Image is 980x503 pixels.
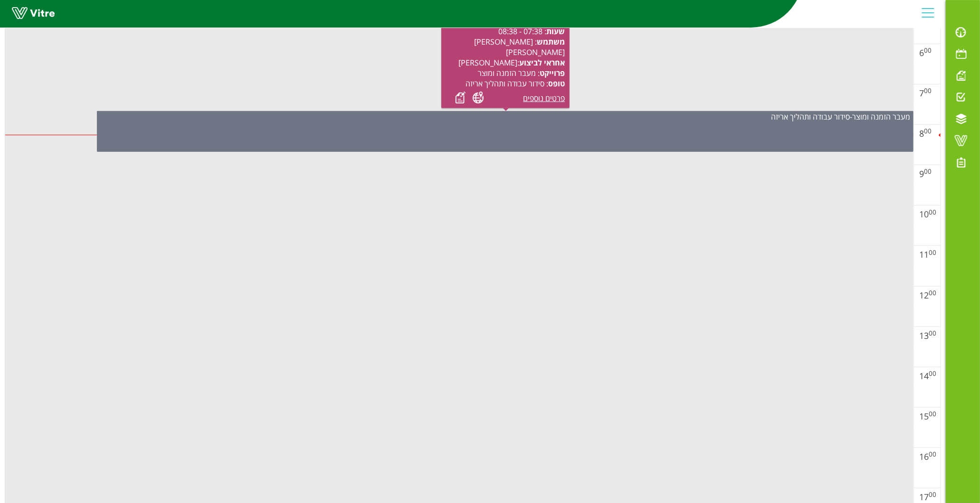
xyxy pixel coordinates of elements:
p: : [PERSON_NAME] [PERSON_NAME] [456,37,565,57]
th: ​ [913,226,941,246]
a: פרטים נוספים [523,93,565,103]
sup: 00 [929,289,936,297]
sup: 00 [929,208,936,216]
th: ​ [913,64,941,84]
sup: 00 [929,248,936,257]
p: : סידור עבודה ותהליך אריזה [456,78,565,89]
sup: 00 [929,490,936,499]
span: 11 [919,249,929,260]
sup: 00 [929,410,936,418]
sup: 00 [929,450,936,458]
strong: פרוייקט [540,68,565,78]
span: 16 [919,451,929,462]
th: ​ [913,347,941,367]
p: : 07:38 - 08:38 [456,26,565,37]
sup: 00 [929,329,936,337]
strong: משתמש [537,37,565,47]
span: 13 [919,330,929,341]
sup: 00 [924,127,932,135]
th: ​ [913,266,941,287]
p: [PERSON_NAME] [456,57,565,68]
th: ​ [913,428,941,448]
sup: 00 [924,46,932,55]
text: : [517,57,519,68]
span: 15 [919,410,929,422]
span: 8406 [852,112,910,122]
span: 7 [919,87,924,99]
th: ​ [913,24,941,44]
sup: 00 [924,86,932,95]
span: 17 [919,491,929,503]
span: 14 [919,370,929,382]
span: 8 [919,128,924,139]
strong: אחראי לביצוע [519,57,565,68]
span: 12 [919,289,929,301]
th: ​ [913,145,941,166]
th: ​ [913,307,941,327]
strong: שעות [546,26,565,37]
th: ​ [913,387,941,408]
span: 8406 [771,112,850,122]
strong: טופס [548,78,565,89]
th: ​ [913,104,941,125]
sup: 00 [924,167,932,176]
div: - [97,112,913,122]
span: 10 [919,208,929,220]
span: 6 [919,47,924,58]
th: ​ [913,186,941,206]
p: : מעבר הזמנה ומוצר [456,68,565,78]
th: ​ [913,468,941,489]
span: 9 [919,168,924,179]
sup: 00 [929,369,936,378]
